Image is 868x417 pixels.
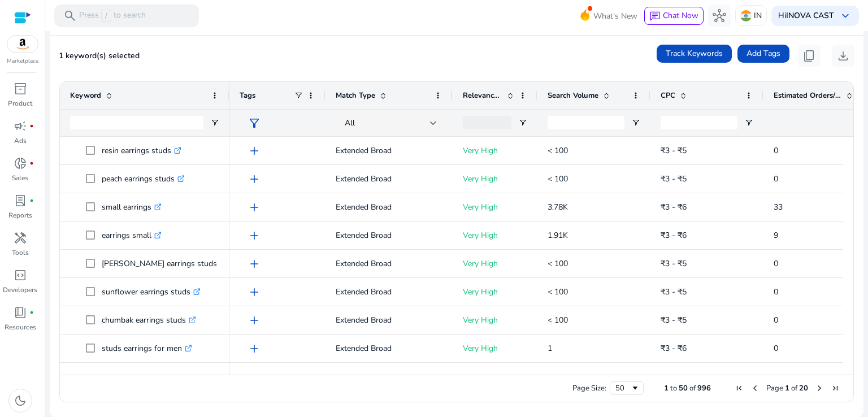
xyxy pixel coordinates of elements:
[664,383,669,393] span: 1
[8,210,32,220] p: Reports
[5,322,36,332] p: Resources
[29,198,34,203] span: fiber_manual_record
[14,157,27,170] span: donut_small
[463,167,527,190] p: Very High
[661,258,687,269] span: ₹3 - ₹5
[679,383,688,393] span: 50
[774,230,778,241] span: 9
[657,45,732,63] button: Track Keywords
[615,383,631,393] div: 50
[463,224,527,247] p: Very High
[774,343,778,354] span: 0
[240,90,255,101] span: Tags
[102,309,196,332] p: chumbak earrings studs
[572,383,606,393] div: Page Size:
[248,314,261,327] span: add
[463,139,527,162] p: Very High
[798,45,821,67] button: content_copy
[799,383,808,393] span: 20
[774,202,783,212] span: 33
[785,383,789,393] span: 1
[70,116,203,129] input: Keyword Filter Input
[644,7,704,25] button: chatChat Now
[248,285,261,299] span: add
[336,167,442,190] p: Extended Broad
[744,118,753,127] button: Open Filter Menu
[815,384,824,393] div: Next Page
[102,167,185,190] p: peach earrings studs
[802,49,816,63] span: content_copy
[14,194,27,207] span: lab_profile
[102,280,201,303] p: sunflower earrings studs
[774,258,778,269] span: 0
[248,144,261,158] span: add
[631,118,640,127] button: Open Filter Menu
[766,383,783,393] span: Page
[248,116,261,130] span: filter_alt
[778,12,834,20] p: Hi
[336,139,442,162] p: Extended Broad
[518,118,527,127] button: Open Filter Menu
[14,136,27,146] p: Ads
[836,49,850,63] span: download
[661,116,737,129] input: CPC Filter Input
[14,82,27,95] span: inventory_2
[697,383,711,393] span: 996
[102,139,181,162] p: resin earrings studs
[14,119,27,133] span: campaign
[649,11,661,22] span: chat
[12,247,29,258] p: Tools
[661,90,675,101] span: CPC
[463,252,527,275] p: Very High
[336,337,442,360] p: Extended Broad
[735,384,744,393] div: First Page
[463,280,527,303] p: Very High
[747,47,780,59] span: Add Tags
[336,309,442,332] p: Extended Broad
[102,337,192,360] p: studs earrings for men
[548,173,568,184] span: < 100
[548,145,568,156] span: < 100
[14,394,27,407] span: dark_mode
[661,343,687,354] span: ₹3 - ₹6
[661,202,687,212] span: ₹3 - ₹6
[70,90,101,101] span: Keyword
[713,9,726,23] span: hub
[102,252,227,275] p: [PERSON_NAME] earrings studs
[548,343,552,354] span: 1
[463,309,527,332] p: Very High
[740,10,752,21] img: in.svg
[248,342,261,355] span: add
[548,90,598,101] span: Search Volume
[463,196,527,219] p: Very High
[102,224,162,247] p: earrings small
[345,118,355,128] span: All
[12,173,28,183] p: Sales
[791,383,797,393] span: of
[63,9,77,23] span: search
[3,285,37,295] p: Developers
[336,196,442,219] p: Extended Broad
[248,201,261,214] span: add
[831,384,840,393] div: Last Page
[248,229,261,242] span: add
[661,315,687,325] span: ₹3 - ₹5
[336,280,442,303] p: Extended Broad
[102,196,162,219] p: small earrings
[14,231,27,245] span: handyman
[593,6,637,26] span: What's New
[548,315,568,325] span: < 100
[101,10,111,22] span: /
[839,9,852,23] span: keyboard_arrow_down
[548,230,568,241] span: 1.91K
[754,6,762,25] p: IN
[248,257,261,271] span: add
[774,90,841,101] span: Estimated Orders/Month
[29,310,34,315] span: fiber_manual_record
[610,381,644,395] div: Page Size
[661,230,687,241] span: ₹3 - ₹6
[548,202,568,212] span: 3.78K
[663,10,698,21] span: Chat Now
[661,145,687,156] span: ₹3 - ₹5
[750,384,759,393] div: Previous Page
